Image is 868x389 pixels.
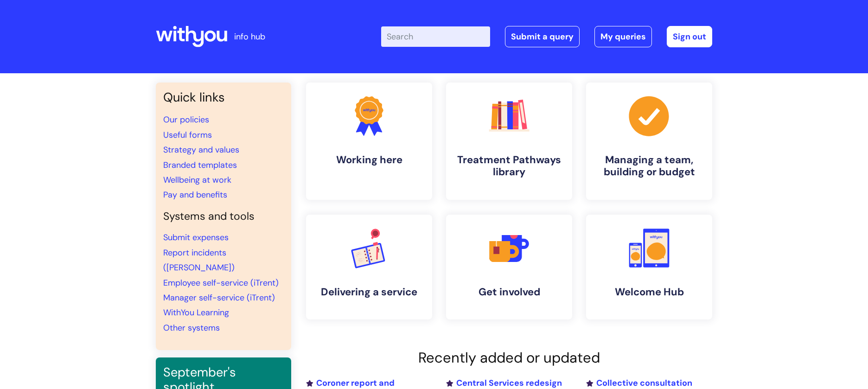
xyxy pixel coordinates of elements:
[594,26,652,47] a: My queries
[306,83,432,200] a: Working here
[586,83,712,200] a: Managing a team, building or budget
[313,154,425,166] h4: Working here
[163,144,239,155] a: Strategy and values
[594,154,705,179] h4: Managing a team, building or budget
[163,159,237,171] a: Branded templates
[505,26,580,47] a: Submit a query
[381,26,712,47] div: | -
[163,292,275,303] a: Manager self-service (iTrent)
[306,215,432,319] a: Delivering a service
[163,114,209,125] a: Our policies
[163,210,284,223] h4: Systems and tools
[163,322,220,333] a: Other systems
[163,90,284,105] h3: Quick links
[163,307,229,318] a: WithYou Learning
[163,189,227,200] a: Pay and benefits
[306,349,712,366] h2: Recently added or updated
[163,129,212,140] a: Useful forms
[234,29,265,44] p: info hub
[594,286,705,298] h4: Welcome Hub
[667,26,712,47] a: Sign out
[446,83,572,200] a: Treatment Pathways library
[586,215,712,319] a: Welcome Hub
[381,26,490,47] input: Search
[453,154,565,179] h4: Treatment Pathways library
[453,286,565,298] h4: Get involved
[163,174,231,185] a: Wellbeing at work
[446,215,572,319] a: Get involved
[313,286,425,298] h4: Delivering a service
[163,247,235,273] a: Report incidents ([PERSON_NAME])
[163,232,229,243] a: Submit expenses
[163,277,279,288] a: Employee self-service (iTrent)
[586,377,692,389] a: Collective consultation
